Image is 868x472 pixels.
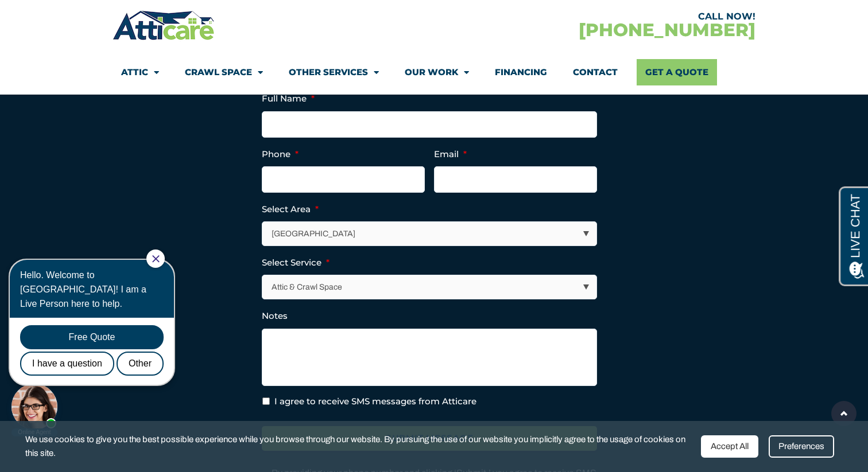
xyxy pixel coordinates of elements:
[637,59,717,85] a: Get A Quote
[769,435,834,458] div: Preferences
[121,59,159,85] a: Attic
[701,435,758,458] div: Accept All
[262,93,315,104] label: Full Name
[6,248,189,438] iframe: Chat Invitation
[25,432,692,461] span: We use cookies to give you the best possible experience while you browse through our website. By ...
[262,257,330,268] label: Select Service
[405,59,469,85] a: Our Work
[495,59,547,85] a: Financing
[289,59,379,85] a: Other Services
[434,149,467,160] label: Email
[262,310,288,322] label: Notes
[28,9,92,24] span: Opens a chat window
[434,12,755,21] div: CALL NOW!
[573,59,618,85] a: Contact
[274,395,476,408] label: I agree to receive SMS messages from Atticare
[262,149,299,160] label: Phone
[121,59,747,85] nav: Menu
[185,59,263,85] a: Crawl Space
[262,204,319,215] label: Select Area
